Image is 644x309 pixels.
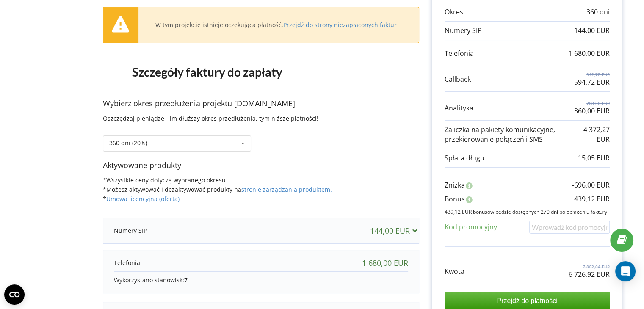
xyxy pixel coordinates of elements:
[578,153,610,163] p: 15,05 EUR
[574,72,610,77] p: 942,72 EUR
[572,180,610,190] p: -696,00 EUR
[103,52,312,92] h1: Szczegóły faktury do zapłaty
[445,267,464,276] p: Kwota
[114,259,140,267] p: Telefonia
[155,21,397,29] div: W tym projekcie istnieje oczekująca płatność.
[445,74,471,84] p: Callback
[445,153,484,163] p: Spłata długu
[283,21,397,29] a: Przejdź do strony niezapłaconych faktur
[362,259,408,267] div: 1 680,00 EUR
[445,194,465,204] p: Bonus
[574,26,610,36] p: 144,00 EUR
[445,180,465,190] p: Zniżka
[574,194,610,204] p: 439,12 EUR
[103,160,419,171] p: Aktywowane produkty
[445,103,473,113] p: Analityka
[574,106,610,116] p: 360,00 EUR
[569,270,610,279] p: 6 726,92 EUR
[103,98,419,109] p: Wybierz okres przedłużenia projektu [DOMAIN_NAME]
[103,114,318,122] span: Oszczędzaj pieniądze - im dłuższy okres przedłużenia, tym niższe płatności!
[586,7,610,17] p: 360 dni
[574,100,610,106] p: 708,00 EUR
[4,284,25,305] button: Open CMP widget
[241,185,332,193] a: stronie zarządzania produktem.
[103,185,332,193] span: *Możesz aktywować i dezaktywować produkty na
[445,49,474,58] p: Telefonia
[445,26,482,36] p: Numery SIP
[184,276,188,284] span: 7
[106,195,180,203] a: Umowa licencyjna (oferta)
[569,264,610,270] p: 7 862,04 EUR
[103,176,227,184] span: *Wszystkie ceny dotyczą wybranego okresu.
[370,226,420,235] div: 144,00 EUR
[445,208,610,215] p: 439,12 EUR bonusów będzie dostępnych 270 dni po opłaceniu faktury
[445,7,463,17] p: Okres
[574,77,610,87] p: 594,72 EUR
[445,222,497,232] p: Kod promocyjny
[445,125,583,144] p: Zaliczka na pakiety komunikacyjne, przekierowanie połączeń i SMS
[114,226,147,235] p: Numery SIP
[109,140,147,146] div: 360 dni (20%)
[569,49,610,58] p: 1 680,00 EUR
[615,261,636,281] div: Open Intercom Messenger
[529,221,610,234] input: Wprowadź kod promocyjny
[114,276,408,284] p: Wykorzystano stanowisk:
[583,125,610,144] p: 4 372,27 EUR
